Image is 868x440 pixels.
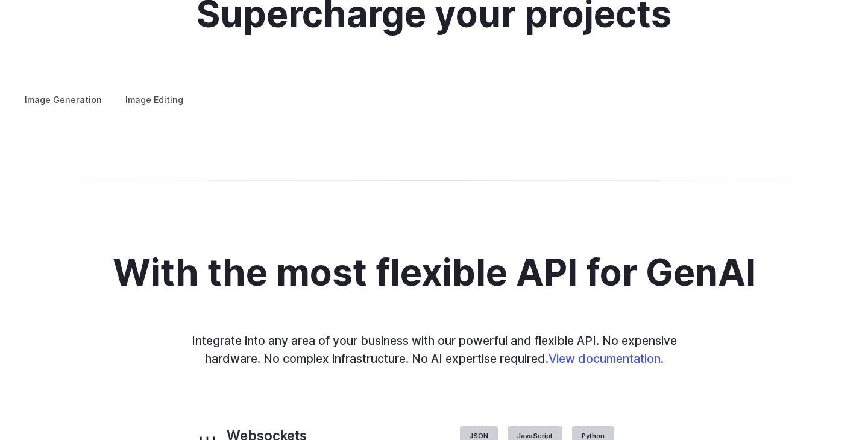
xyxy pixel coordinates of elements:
h2: With the most flexible API for GenAI [113,253,756,293]
label: Image Editing [115,89,193,110]
p: Integrate into any area of your business with our powerful and flexible API. No expensive hardwar... [183,332,685,368]
a: View documentation [549,351,661,366]
label: Image Generation [14,89,112,110]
